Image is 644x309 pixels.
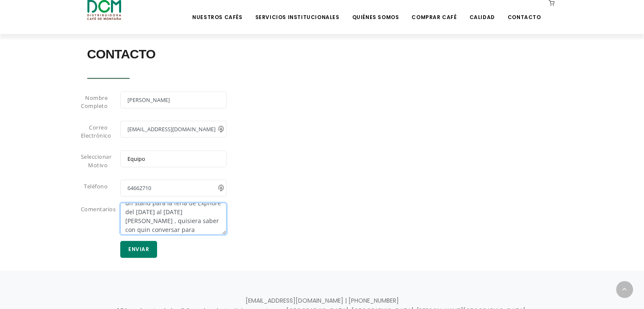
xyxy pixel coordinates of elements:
[75,179,114,195] label: Teléfono
[75,121,114,143] label: Correo Electrónico
[464,1,500,21] a: Calidad
[75,203,114,233] label: Comentarios
[120,241,157,258] button: Enviar
[87,42,557,66] h2: CONTACTO
[347,1,404,21] a: Quiénes Somos
[503,1,546,21] a: Contacto
[187,1,247,21] a: Nuestros Cafés
[250,1,344,21] a: Servicios Institucionales
[406,1,462,21] a: Comprar Café
[75,91,114,113] label: Nombre Completo
[120,91,227,108] input: Nombre Completo
[120,121,227,138] input: Correo Electrónico
[75,150,114,172] label: Seleccionar Motivo
[120,179,227,196] input: Teléfono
